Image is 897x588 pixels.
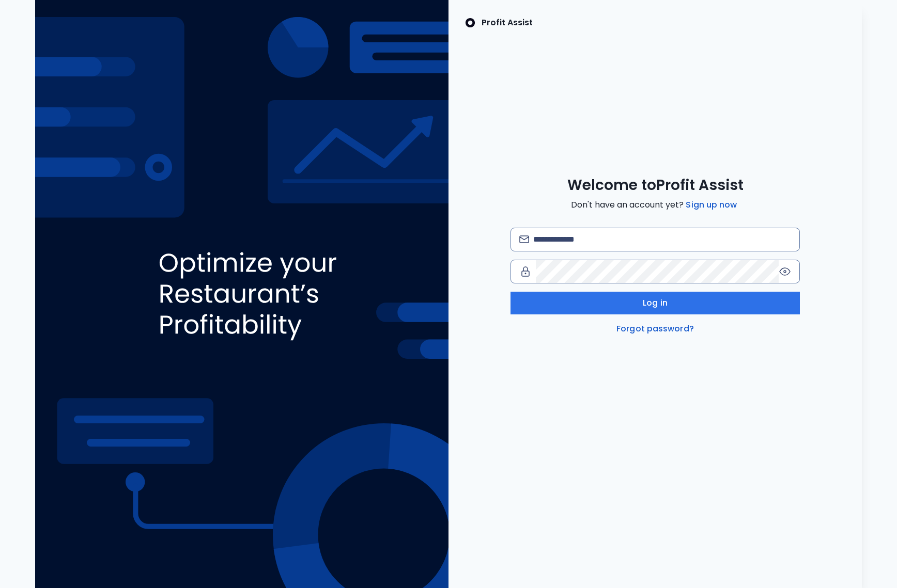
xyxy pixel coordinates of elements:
[511,292,800,314] button: Log in
[684,199,739,211] a: Sign up now
[567,176,744,195] span: Welcome to Profit Assist
[482,17,533,29] p: Profit Assist
[519,235,529,243] img: email
[614,323,696,335] a: Forgot password?
[643,297,668,309] span: Log in
[571,199,739,211] span: Don't have an account yet?
[465,17,475,29] img: SpotOn Logo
